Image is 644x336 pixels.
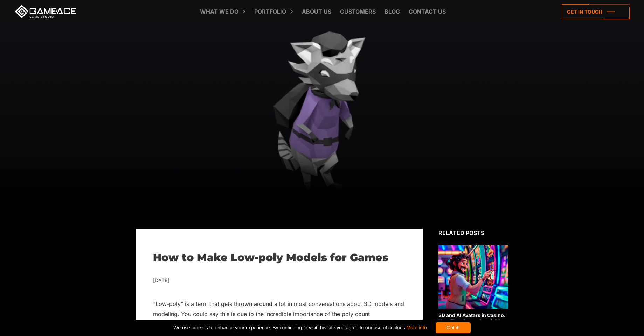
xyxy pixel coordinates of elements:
a: Get in touch [562,4,630,19]
span: We use cookies to enhance your experience. By continuing to visit this site you agree to our use ... [173,322,427,333]
h1: How to Make Low-poly Models for Games [153,251,405,264]
img: Related [438,245,508,309]
div: Related posts [438,229,508,237]
a: More info [406,325,427,330]
div: [DATE] [153,276,405,285]
div: Got it! [436,322,471,333]
a: 3D and AI Avatars in Casino: How They Boost Acquisition, Retention, and Time-on-Device [438,245,508,336]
